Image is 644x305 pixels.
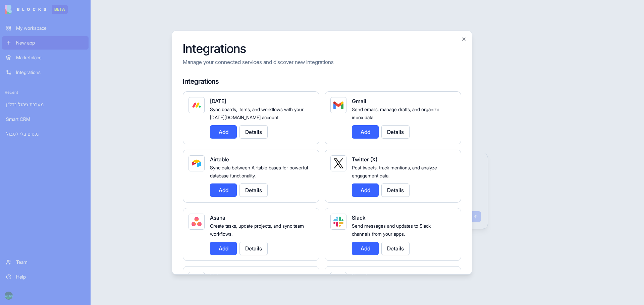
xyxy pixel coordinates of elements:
h2: Integrations [183,42,461,55]
span: Hubspot [210,272,230,279]
span: Send messages and updates to Slack channels from your apps. [352,223,431,236]
span: Youtube [352,272,372,279]
button: Add [210,183,237,197]
h4: Integrations [183,76,461,86]
span: Post tweets, track mentions, and analyze engagement data. [352,164,437,178]
button: Details [381,183,410,197]
span: [DATE] [210,97,226,104]
button: Add [210,125,237,138]
span: Sync data between Airtable bases for powerful database functionality. [210,164,308,178]
span: Slack [352,214,365,221]
button: Add [352,125,379,138]
button: Add [352,241,379,255]
span: Send emails, manage drafts, and organize inbox data. [352,106,439,120]
button: Details [381,125,410,138]
p: Manage your connected services and discover new integrations [183,58,461,66]
span: Create tasks, update projects, and sync team workflows. [210,223,304,236]
button: Add [352,183,379,197]
span: Airtable [210,156,229,162]
button: Add [210,241,237,255]
button: Details [239,125,268,138]
span: Twitter (X) [352,156,377,162]
span: Gmail [352,97,366,104]
span: Asana [210,214,225,221]
span: Sync boards, items, and workflows with your [DATE][DOMAIN_NAME] account. [210,106,304,120]
button: Details [381,241,410,255]
button: Details [239,183,268,197]
button: Details [239,241,268,255]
